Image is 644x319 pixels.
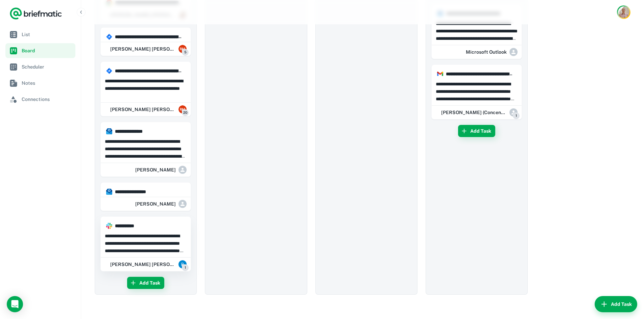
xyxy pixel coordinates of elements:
span: Scheduler [22,63,73,71]
img: https://app.briefmatic.com/assets/integrations/jira.png [106,68,112,74]
div: Open Intercom Messenger [7,296,23,312]
span: 20 [182,109,189,116]
div: Microsoft Outlook [466,45,518,59]
img: https://app.briefmatic.com/assets/integrations/slack.png [106,223,112,229]
a: List [5,27,75,42]
img: 570269a9b79690e5c757423d8afb8f8a [178,105,187,113]
img: https://app.briefmatic.com/assets/integrations/microsoftoutlookmail.png [106,189,112,195]
div: Robert Mark [105,103,187,116]
h6: Microsoft Outlook [466,48,507,56]
span: Notes [22,79,73,87]
span: Connections [22,96,73,103]
h6: [PERSON_NAME] [135,200,176,208]
h6: [PERSON_NAME] [135,166,176,174]
img: https://app.briefmatic.com/assets/integrations/microsoftoutlookmail.png [106,128,112,134]
div: https://app.briefmatic.com/assets/integrations/microsoftoutlookmail.png**** **** **** ***Mauricio... [100,182,191,211]
h6: [PERSON_NAME] (Concentrix CVG Malaysia Sdn Bhd) [441,109,507,116]
span: Board [22,47,73,54]
img: 570269a9b79690e5c757423d8afb8f8a [178,45,187,53]
span: 1 [513,112,520,119]
img: 3823493410354_a9fca13e9500019e2789_72.png [178,260,187,268]
h6: [PERSON_NAME] [PERSON_NAME] [110,106,176,113]
a: Logo [9,7,62,20]
button: Add Task [127,277,164,289]
img: Rob Mark [618,6,629,18]
span: 5 [182,49,189,56]
div: Rob Mark [105,258,187,271]
h6: [PERSON_NAME] [PERSON_NAME] [110,261,176,268]
div: Mauricio Peirone [135,197,187,211]
div: Mauricio Peirone [135,163,187,177]
a: Connections [5,92,75,107]
span: List [22,31,73,38]
button: Add Task [595,296,637,312]
span: 1 [182,264,189,271]
h6: [PERSON_NAME] [PERSON_NAME] [110,45,176,53]
a: Scheduler [5,59,75,74]
img: https://app.briefmatic.com/assets/integrations/jira.png [106,34,112,40]
img: https://app.briefmatic.com/assets/integrations/gmail.png [437,71,443,77]
div: Robert Mark [105,42,187,56]
a: Notes [5,76,75,90]
a: Board [5,43,75,58]
button: Add Task [458,125,495,137]
div: Angela Manalang (Concentrix CVG Malaysia Sdn Bhd) [436,106,518,119]
button: Account button [617,5,630,19]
